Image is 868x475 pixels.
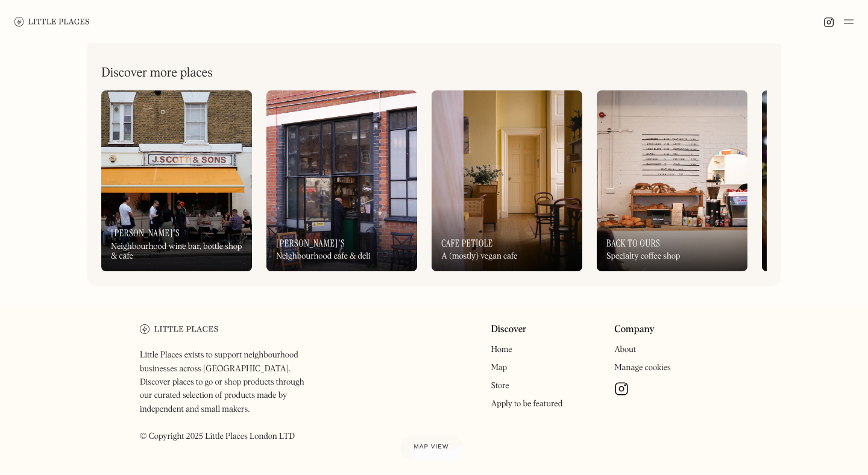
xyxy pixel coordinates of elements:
[614,324,655,336] a: Company
[101,66,213,81] h2: Discover more places
[491,382,509,390] a: Store
[614,363,671,372] a: Manage cookies
[491,363,507,372] a: Map
[101,90,252,271] a: [PERSON_NAME]'sNeighbourhood wine bar, bottle shop & cafe
[400,434,464,461] a: Map view
[606,237,660,249] h3: Back to Ours
[491,400,562,408] a: Apply to be featured
[276,237,345,249] h3: [PERSON_NAME]'s
[441,237,493,249] h3: Cafe Petiole
[432,90,582,271] a: Cafe PetioleA (mostly) vegan cafe
[111,227,180,239] h3: [PERSON_NAME]'s
[266,90,417,271] a: [PERSON_NAME]'sNeighbourhood cafe & deli
[441,251,517,262] div: A (mostly) vegan cafe
[414,444,449,450] span: Map view
[597,90,747,271] a: Back to OursSpecialty coffee shop
[140,348,316,443] p: Little Places exists to support neighbourhood businesses across [GEOGRAPHIC_DATA]. Discover place...
[614,345,636,354] a: About
[276,251,371,262] div: Neighbourhood cafe & deli
[606,251,680,262] div: Specialty coffee shop
[491,324,526,336] a: Discover
[491,345,512,354] a: Home
[111,242,242,262] div: Neighbourhood wine bar, bottle shop & cafe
